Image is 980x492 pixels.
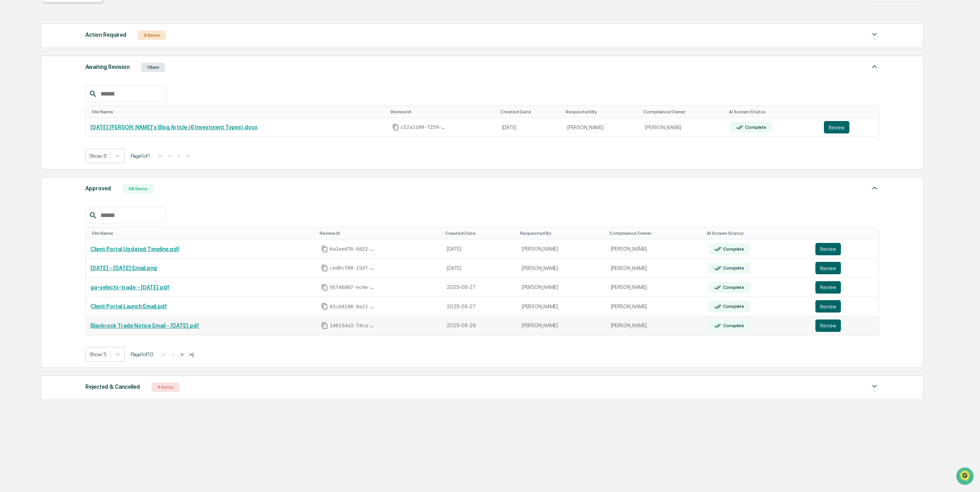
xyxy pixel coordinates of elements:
td: 2025-08-26 [442,316,517,335]
span: Pylon [77,132,94,137]
div: Complete [721,323,744,328]
a: Powered byPylon [54,131,94,137]
span: Copy Id [321,303,328,310]
div: Toggle SortBy [643,109,723,114]
div: Awaiting Revision [85,62,129,72]
td: [DATE] [497,118,563,137]
td: [PERSON_NAME] [517,239,606,259]
button: < [169,351,177,358]
a: 🔎Data Lookup [5,109,52,123]
div: Toggle SortBy [92,109,384,114]
span: Data Lookup [15,113,49,120]
span: Page 1 of 1 [131,153,150,159]
a: Review [815,243,874,255]
div: Toggle SortBy [391,109,494,114]
span: 14615da3-74ca-4db4-aa39-c265bb38b62e [330,323,376,329]
div: Toggle SortBy [707,231,808,236]
div: Start new chat [26,60,127,67]
div: Toggle SortBy [520,231,603,236]
div: Toggle SortBy [320,231,439,236]
button: |< [159,351,168,358]
span: Preclearance [15,98,50,106]
button: Review [815,281,841,294]
td: [PERSON_NAME] [563,118,640,137]
a: Review [815,281,874,294]
td: [PERSON_NAME] [606,239,704,259]
td: [PERSON_NAME] [640,118,726,137]
a: Review [815,300,874,313]
span: 65cb0198-0a22-4e5f-8421-4f581d13cec7 [330,304,376,310]
span: Page 1 of 10 [131,351,153,357]
td: [PERSON_NAME] [606,278,704,297]
div: 0 Items [138,31,166,40]
span: Copy Id [321,284,328,291]
div: 4 Items [151,383,179,392]
div: Toggle SortBy [729,109,816,114]
a: 🖐️Preclearance [5,95,53,109]
td: 2025-08-27 [442,297,517,316]
span: 95f46807-ec4e-4d78-ac26-fc2c25452dbf [330,284,376,290]
div: Complete [721,285,744,290]
div: Rejected & Cancelled [85,382,140,392]
div: Complete [721,246,744,252]
div: Approved [85,183,111,193]
button: > [178,351,186,358]
td: [DATE] [442,259,517,278]
td: [PERSON_NAME] [606,259,704,278]
img: caret [870,183,879,193]
div: 46 Items [122,184,153,193]
td: [PERSON_NAME] [517,316,606,335]
div: 1 Item [141,63,165,72]
td: [DATE] [442,239,517,259]
div: Toggle SortBy [609,231,701,236]
a: 🗄️Attestations [53,95,99,109]
div: 🗄️ [56,99,62,105]
button: Review [815,243,841,255]
button: Start new chat [131,62,141,71]
button: Review [815,319,841,332]
div: Toggle SortBy [445,231,514,236]
button: Review [824,121,849,133]
div: Toggle SortBy [817,231,876,236]
button: >| [187,351,196,358]
td: [PERSON_NAME] [517,297,606,316]
button: Review [815,300,841,313]
div: 🔎 [8,113,14,120]
img: caret [870,382,879,391]
div: Complete [744,125,766,130]
a: Review [824,121,874,133]
div: 🖐️ [8,99,14,105]
button: >| [184,153,192,159]
a: Client Portal Launch Email.pdf [90,303,167,309]
a: Blackrock Trade Notice Email - [DATE].pdf [90,323,199,329]
span: 6a1eed78-6822-470a-9dc7-59ad201cd7c8 [330,246,376,252]
td: [PERSON_NAME] [606,316,704,335]
div: We're available if you need us! [26,67,98,73]
td: [PERSON_NAME] [517,259,606,278]
button: |< [156,153,165,159]
a: [DATE] [PERSON_NAME]'s Blog Article (6 Investment Types).docx [90,124,257,130]
td: 2025-08-27 [442,278,517,297]
img: caret [870,62,879,71]
span: Copy Id [321,246,328,253]
p: How can we help? [8,17,141,29]
span: Copy Id [321,322,328,329]
td: [PERSON_NAME] [606,297,704,316]
div: Complete [721,304,744,309]
div: Complete [721,265,744,271]
button: < [166,153,174,159]
a: Review [815,319,874,332]
div: Toggle SortBy [92,231,313,236]
div: Toggle SortBy [566,109,637,114]
a: Review [815,262,874,274]
div: Toggle SortBy [500,109,560,114]
button: > [175,153,182,159]
span: Copy Id [392,124,399,131]
a: Client Portal Updated Timeline.pdf [90,246,179,252]
span: c52a2199-f259-4024-90af-cc7cf416cdc1 [401,124,447,130]
img: 1746055101610-c473b297-6a78-478c-a979-82029cc54cd1 [8,60,22,73]
iframe: Open customer support [955,466,976,487]
span: Attestations [64,98,96,106]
